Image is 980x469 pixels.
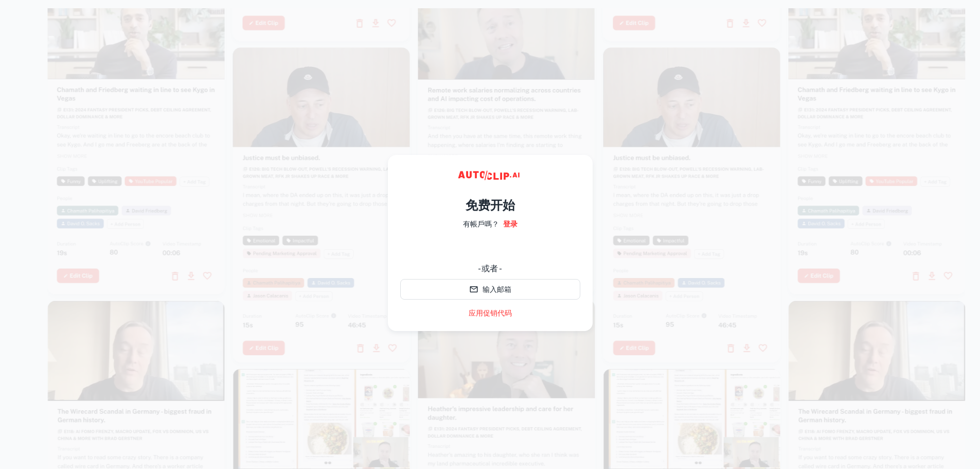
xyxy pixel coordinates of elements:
[395,237,585,259] iframe: “使用Google账号登录”按钮
[400,279,580,300] button: 输入邮箱
[478,264,502,273] font: - 或者 -
[483,285,511,293] font: 输入邮箱
[503,218,518,230] a: 登录
[463,220,499,228] font: 有帳戶嗎？
[503,220,518,228] font: 登录
[466,198,515,212] font: 免费开始
[469,309,512,317] font: 应用促销代码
